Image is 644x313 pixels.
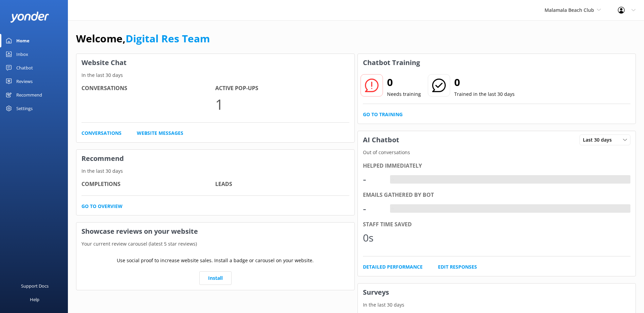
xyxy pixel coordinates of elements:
[215,93,349,116] p: 1
[363,111,403,118] a: Go to Training
[76,240,354,248] p: Your current review carousel (latest 5 star reviews)
[215,84,349,93] h4: Active Pop-ups
[215,180,349,189] h4: Leads
[76,54,354,71] h3: Website Chat
[390,175,395,184] div: -
[76,150,354,167] h3: Recommend
[16,102,33,115] div: Settings
[358,284,636,301] h3: Surveys
[81,129,122,137] a: Conversations
[16,61,33,75] div: Chatbot
[363,263,423,271] a: Detailed Performance
[81,203,123,210] a: Go to overview
[545,7,594,13] span: Malamala Beach Club
[363,162,631,170] div: Helped immediately
[16,34,30,47] div: Home
[76,71,354,79] p: In the last 30 days
[16,47,28,61] div: Inbox
[81,84,215,93] h4: Conversations
[30,293,39,306] div: Help
[358,54,425,71] h3: Chatbot Training
[363,171,383,187] div: -
[199,271,232,285] a: Install
[390,204,395,213] div: -
[454,90,515,98] p: Trained in the last 30 days
[387,90,421,98] p: Needs training
[16,88,42,102] div: Recommend
[363,201,383,217] div: -
[583,136,616,144] span: Last 30 days
[76,223,354,240] h3: Showcase reviews on your website
[454,74,515,90] h2: 0
[16,75,33,88] div: Reviews
[10,12,49,23] img: yonder-white-logo.png
[363,220,631,229] div: Staff time saved
[21,279,49,293] div: Support Docs
[358,149,636,156] p: Out of conversations
[126,32,210,45] a: Digital Res Team
[438,263,477,271] a: Edit Responses
[358,301,636,309] p: In the last 30 days
[81,180,215,189] h4: Completions
[76,167,354,175] p: In the last 30 days
[117,257,314,264] p: Use social proof to increase website sales. Install a badge or carousel on your website.
[137,129,183,137] a: Website Messages
[387,74,421,90] h2: 0
[76,30,210,47] h1: Welcome,
[363,230,383,246] div: 0s
[358,131,404,149] h3: AI Chatbot
[363,191,631,200] div: Emails gathered by bot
